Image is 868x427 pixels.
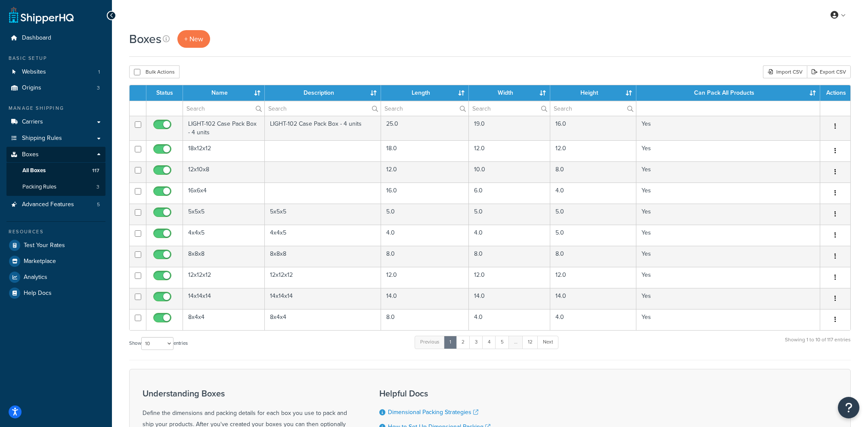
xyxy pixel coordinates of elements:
a: 2 [456,336,470,349]
span: Boxes [22,151,39,158]
div: Manage Shipping [6,105,105,112]
span: Carriers [22,118,43,126]
span: All Boxes [22,167,46,174]
td: 12x12x12 [183,267,265,288]
a: ShipperHQ Home [9,6,74,24]
li: Analytics [6,269,105,285]
td: 12.0 [550,267,636,288]
button: Open Resource Center [838,397,859,418]
li: Websites [6,64,105,80]
span: Dashboard [22,34,51,42]
th: Status [146,85,183,101]
td: 12.0 [469,140,550,161]
a: … [508,336,523,349]
span: 1 [98,68,100,76]
a: 5 [495,336,509,349]
label: Show entries [129,337,188,350]
th: Can Pack All Products : activate to sort column ascending [636,85,820,101]
input: Search [381,101,468,116]
td: 12.0 [381,267,469,288]
td: 10.0 [469,161,550,183]
td: 4.0 [550,183,636,204]
td: 4x4x5 [265,225,381,246]
td: 8.0 [381,246,469,267]
td: 5.0 [381,204,469,225]
a: Test Your Rates [6,238,105,253]
td: Yes [636,309,820,330]
th: Width : activate to sort column ascending [469,85,550,101]
td: 16.0 [550,116,636,140]
h3: Understanding Boxes [143,389,358,398]
a: Dashboard [6,30,105,46]
td: 16x6x4 [183,183,265,204]
td: Yes [636,161,820,183]
th: Description : activate to sort column ascending [265,85,381,101]
td: 4x4x5 [183,225,265,246]
td: 8x4x4 [265,309,381,330]
a: 12 [522,336,538,349]
td: 18.0 [381,140,469,161]
td: 14.0 [550,288,636,309]
li: Marketplace [6,254,105,269]
td: 6.0 [469,183,550,204]
td: 5.0 [550,204,636,225]
span: 5 [97,201,100,208]
td: 12.0 [550,140,636,161]
button: Bulk Actions [129,65,180,78]
td: Yes [636,267,820,288]
span: Test Your Rates [24,242,65,249]
td: 14x14x14 [265,288,381,309]
td: 5.0 [550,225,636,246]
td: 8x4x4 [183,309,265,330]
td: 14.0 [381,288,469,309]
span: 117 [92,167,99,174]
td: Yes [636,116,820,140]
td: 8x8x8 [265,246,381,267]
td: Yes [636,204,820,225]
a: Previous [415,336,445,349]
td: 5x5x5 [265,204,381,225]
a: Next [537,336,558,349]
td: 5.0 [469,204,550,225]
td: 4.0 [469,309,550,330]
td: 4.0 [469,225,550,246]
span: Help Docs [24,290,52,297]
td: 12x10x8 [183,161,265,183]
a: Shipping Rules [6,130,105,146]
a: Dimensional Packing Strategies [388,408,478,417]
td: 14x14x14 [183,288,265,309]
a: 3 [469,336,483,349]
td: 18x12x12 [183,140,265,161]
td: Yes [636,288,820,309]
th: Name : activate to sort column ascending [183,85,265,101]
span: + New [184,34,203,44]
td: Yes [636,183,820,204]
div: Basic Setup [6,55,105,62]
td: 8.0 [469,246,550,267]
span: 3 [96,183,99,191]
input: Search [550,101,636,116]
a: Carriers [6,114,105,130]
th: Length : activate to sort column ascending [381,85,469,101]
div: Import CSV [763,65,807,78]
td: 19.0 [469,116,550,140]
td: 12x12x12 [265,267,381,288]
a: 1 [444,336,457,349]
th: Height : activate to sort column ascending [550,85,636,101]
td: 8x8x8 [183,246,265,267]
span: Packing Rules [22,183,56,191]
a: Boxes [6,147,105,163]
td: 12.0 [381,161,469,183]
td: Yes [636,140,820,161]
li: Packing Rules [6,179,105,195]
a: All Boxes 117 [6,163,105,179]
span: Marketplace [24,258,56,265]
span: 3 [97,84,100,92]
span: Analytics [24,274,47,281]
span: Websites [22,68,46,76]
th: Actions [820,85,850,101]
td: Yes [636,225,820,246]
td: Yes [636,246,820,267]
input: Search [265,101,381,116]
